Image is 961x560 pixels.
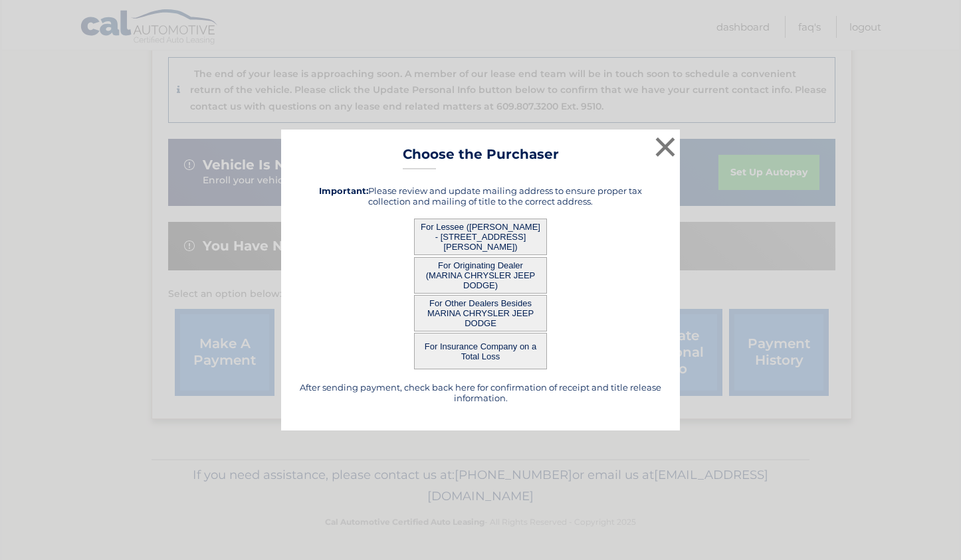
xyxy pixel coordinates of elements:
button: × [652,134,679,160]
h5: Please review and update mailing address to ensure proper tax collection and mailing of title to ... [298,185,663,207]
button: For Lessee ([PERSON_NAME] - [STREET_ADDRESS][PERSON_NAME]) [414,219,547,255]
button: For Insurance Company on a Total Loss [414,333,547,369]
strong: Important: [319,185,368,196]
button: For Originating Dealer (MARINA CHRYSLER JEEP DODGE) [414,257,547,294]
button: For Other Dealers Besides MARINA CHRYSLER JEEP DODGE [414,295,547,331]
h5: After sending payment, check back here for confirmation of receipt and title release information. [298,382,663,403]
h3: Choose the Purchaser [403,146,559,169]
